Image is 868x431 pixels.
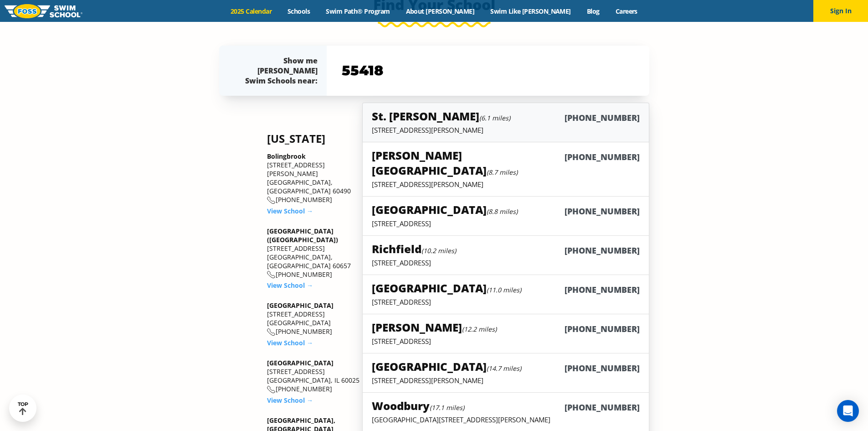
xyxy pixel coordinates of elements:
small: (10.2 miles) [421,246,456,255]
a: Richfield(10.2 miles)[PHONE_NUMBER][STREET_ADDRESS] [362,235,649,275]
h5: [PERSON_NAME] [372,320,497,335]
a: St. [PERSON_NAME](6.1 miles)[PHONE_NUMBER][STREET_ADDRESS][PERSON_NAME] [362,103,649,142]
p: [STREET_ADDRESS] [372,258,639,267]
h5: [GEOGRAPHIC_DATA] [372,359,521,374]
small: (8.7 miles) [487,168,518,177]
h6: [PHONE_NUMBER] [565,112,640,124]
h5: Woodbury [372,398,464,413]
div: Show me [PERSON_NAME] Swim Schools near: [237,56,318,86]
p: [STREET_ADDRESS] [372,219,639,228]
a: Careers [607,7,645,16]
div: Open Intercom Messenger [837,400,859,422]
h6: [PHONE_NUMBER] [565,323,640,335]
a: [GEOGRAPHIC_DATA](11.0 miles)[PHONE_NUMBER][STREET_ADDRESS] [362,275,649,314]
small: (8.8 miles) [487,207,518,216]
h6: [PHONE_NUMBER] [565,402,640,413]
a: Schools [280,7,318,16]
a: [GEOGRAPHIC_DATA](14.7 miles)[PHONE_NUMBER][STREET_ADDRESS][PERSON_NAME] [362,353,649,393]
a: About [PERSON_NAME] [398,7,483,16]
a: Swim Like [PERSON_NAME] [483,7,579,16]
h5: [PERSON_NAME][GEOGRAPHIC_DATA] [372,148,564,178]
a: 2025 Calendar [223,7,280,16]
h6: [PHONE_NUMBER] [565,206,640,217]
h6: [PHONE_NUMBER] [565,245,640,256]
p: [STREET_ADDRESS] [372,337,639,346]
img: FOSS Swim School Logo [5,4,82,18]
a: Blog [579,7,607,16]
a: [PERSON_NAME][GEOGRAPHIC_DATA](8.7 miles)[PHONE_NUMBER][STREET_ADDRESS][PERSON_NAME] [362,142,649,197]
small: (14.7 miles) [487,364,521,373]
a: [GEOGRAPHIC_DATA](8.8 miles)[PHONE_NUMBER][STREET_ADDRESS] [362,196,649,236]
small: (6.1 miles) [479,114,510,122]
small: (11.0 miles) [487,286,521,294]
p: [STREET_ADDRESS][PERSON_NAME] [372,125,639,135]
h5: [GEOGRAPHIC_DATA] [372,202,518,217]
h6: [PHONE_NUMBER] [565,151,640,178]
div: TOP [18,401,28,415]
h6: [PHONE_NUMBER] [565,284,640,296]
small: (17.1 miles) [430,403,464,412]
p: [GEOGRAPHIC_DATA][STREET_ADDRESS][PERSON_NAME] [372,415,639,424]
a: [PERSON_NAME](12.2 miles)[PHONE_NUMBER][STREET_ADDRESS] [362,314,649,353]
p: [STREET_ADDRESS][PERSON_NAME] [372,376,639,385]
p: [STREET_ADDRESS] [372,297,639,306]
h6: [PHONE_NUMBER] [565,363,640,374]
p: [STREET_ADDRESS][PERSON_NAME] [372,180,639,189]
h5: St. [PERSON_NAME] [372,109,510,124]
h5: [GEOGRAPHIC_DATA] [372,280,521,296]
a: Swim Path® Program [318,7,398,16]
input: YOUR ZIP CODE [339,57,637,84]
small: (12.2 miles) [462,325,497,333]
h5: Richfield [372,241,456,256]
